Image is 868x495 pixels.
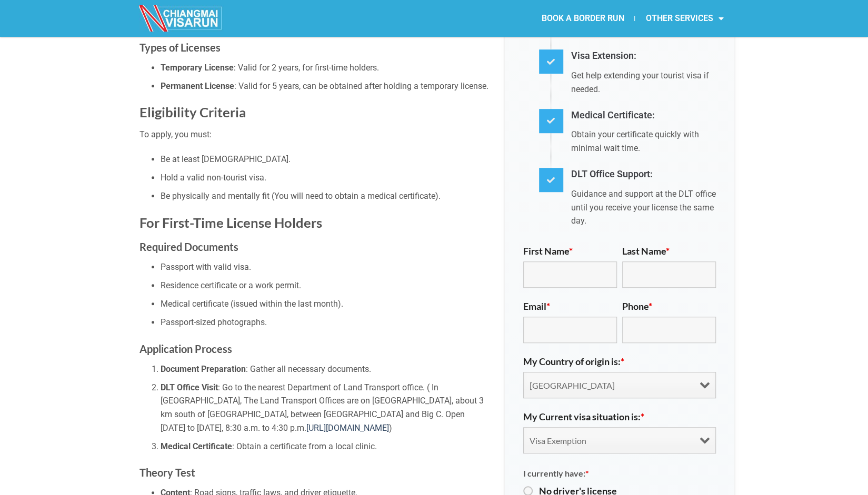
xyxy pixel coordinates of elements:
h3: Required Documents [139,238,489,255]
li: : Obtain a certificate from a local clinic. [161,440,489,453]
label: Last Name [622,246,670,256]
li: Be physically and mentally fit (You will need to obtain a medical certificate). [161,189,489,203]
p: Get help extending your tourist visa if needed. [571,69,721,96]
label: My Current visa situation is: [523,411,644,422]
h2: For First-Time License Holders [139,214,489,231]
li: Residence certificate or a work permit. [161,279,489,292]
strong: DLT Office Visit [161,382,218,392]
h2: Eligibility Criteria [139,104,489,121]
li: Be at least [DEMOGRAPHIC_DATA]. [161,153,489,166]
li: Passport with valid visa. [161,260,489,274]
h4: Visa Extension: [571,48,721,64]
a: [URL][DOMAIN_NAME] [306,423,389,433]
strong: Document Preparation [161,364,246,374]
p: Obtain your certificate quickly with minimal wait time. [571,128,721,155]
h3: Theory Test [139,464,489,481]
li: Hold a valid non-tourist visa. [161,171,489,185]
li: Passport-sized photographs. [161,316,489,329]
li: : Gather all necessary documents. [161,362,489,376]
strong: Permanent License [161,81,234,91]
p: To apply, you must: [139,128,489,142]
h3: Application Process [139,340,489,357]
h4: DLT Office Support: [571,167,721,182]
a: BOOK A BORDER RUN [531,6,634,31]
label: My Country of origin is: [523,356,624,367]
span: I currently have: [523,468,588,478]
strong: Medical Certificate [161,441,232,451]
nav: Menu [434,6,734,31]
li: : Go to the nearest Department of Land Transport office. ( In [GEOGRAPHIC_DATA], The Land Transpo... [161,381,489,435]
p: Guidance and support at the DLT office until you receive your license the same day. [571,187,721,228]
label: Email [523,301,550,311]
label: First Name [523,246,573,256]
h4: Medical Certificate: [571,108,721,123]
strong: Temporary License [161,63,234,73]
li: : Valid for 5 years, can be obtained after holding a temporary license. [161,79,489,93]
li: Medical certificate (issued within the last month). [161,297,489,311]
label: Phone [622,301,652,311]
li: : Valid for 2 years, for first-time holders. [161,61,489,75]
h3: Types of Licenses [139,39,489,56]
a: OTHER SERVICES [635,6,734,31]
